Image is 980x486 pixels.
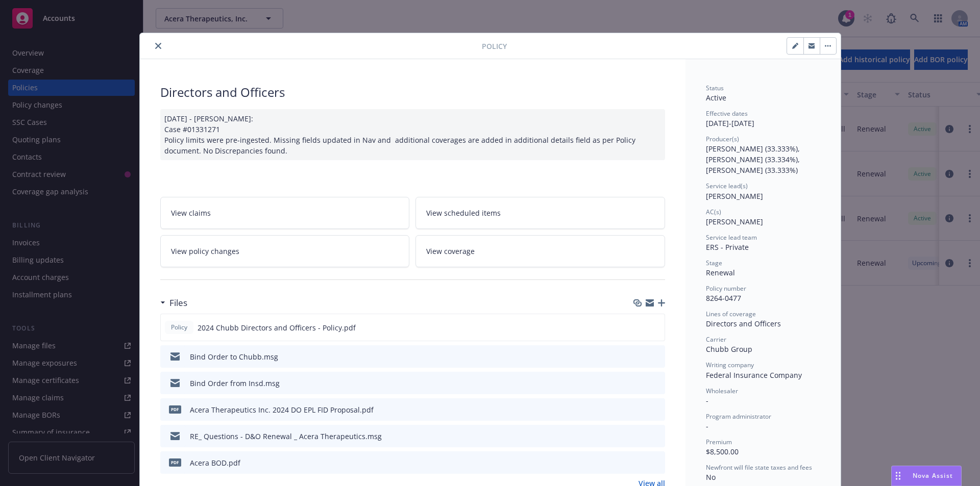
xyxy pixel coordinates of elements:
[706,463,812,472] span: Newfront will file state taxes and fees
[706,233,757,242] span: Service lead team
[706,144,802,175] span: [PERSON_NAME] (33.333%), [PERSON_NAME] (33.334%), [PERSON_NAME] (33.333%)
[891,466,962,486] button: Nova Assist
[652,378,661,389] button: preview file
[706,109,748,118] span: Effective dates
[706,208,721,216] span: AC(s)
[706,387,738,395] span: Wholesaler
[190,351,278,362] div: Bind Order to Chubb.msg
[171,246,239,257] span: View policy changes
[160,235,410,267] a: View policy changes
[190,404,374,415] div: Acera Therapeutics Inc. 2024 DO EPL FID Proposal.pdf
[706,361,754,369] span: Writing company
[415,197,665,229] a: View scheduled items
[652,457,661,468] button: preview file
[152,40,164,52] button: close
[706,242,749,252] span: ERS - Private
[706,370,802,380] span: Federal Insurance Company
[706,135,739,143] span: Producer(s)
[706,447,739,456] span: $8,500.00
[169,458,181,466] span: pdf
[635,404,644,415] button: download file
[706,259,722,267] span: Stage
[706,293,741,303] span: 8264-0477
[652,404,661,415] button: preview file
[635,322,643,333] button: download file
[706,182,748,190] span: Service lead(s)
[160,296,187,310] div: Files
[169,323,189,332] span: Policy
[169,296,187,310] h3: Files
[706,396,708,405] span: -
[706,412,771,421] span: Program administrator
[169,405,181,413] span: pdf
[635,378,644,389] button: download file
[190,378,280,389] div: Bind Order from Insd.msg
[913,471,953,480] span: Nova Assist
[415,235,665,267] a: View coverage
[426,246,475,257] span: View coverage
[426,208,501,218] span: View scheduled items
[706,335,726,344] span: Carrier
[160,109,665,160] div: [DATE] - [PERSON_NAME]: Case #01331271 Policy limits were pre-ingested. Missing fields updated in...
[190,457,240,468] div: Acera BOD.pdf
[652,431,661,442] button: preview file
[706,319,781,328] span: Directors and Officers
[706,438,732,446] span: Premium
[482,41,507,52] span: Policy
[706,109,820,129] div: [DATE] - [DATE]
[706,472,716,482] span: No
[706,217,763,226] span: [PERSON_NAME]
[651,322,660,333] button: preview file
[892,466,904,485] div: Drag to move
[706,268,735,277] span: Renewal
[706,310,756,318] span: Lines of coverage
[706,93,726,103] span: Active
[652,351,661,362] button: preview file
[635,351,644,362] button: download file
[706,284,746,293] span: Policy number
[706,191,763,201] span: [PERSON_NAME]
[171,208,211,218] span: View claims
[635,457,644,468] button: download file
[160,197,410,229] a: View claims
[190,431,382,442] div: RE_ Questions - D&O Renewal _ Acera Therapeutics.msg
[635,431,644,442] button: download file
[706,344,752,354] span: Chubb Group
[706,84,724,92] span: Status
[198,322,356,333] span: 2024 Chubb Directors and Officers - Policy.pdf
[160,84,665,101] div: Directors and Officers
[706,421,708,431] span: -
